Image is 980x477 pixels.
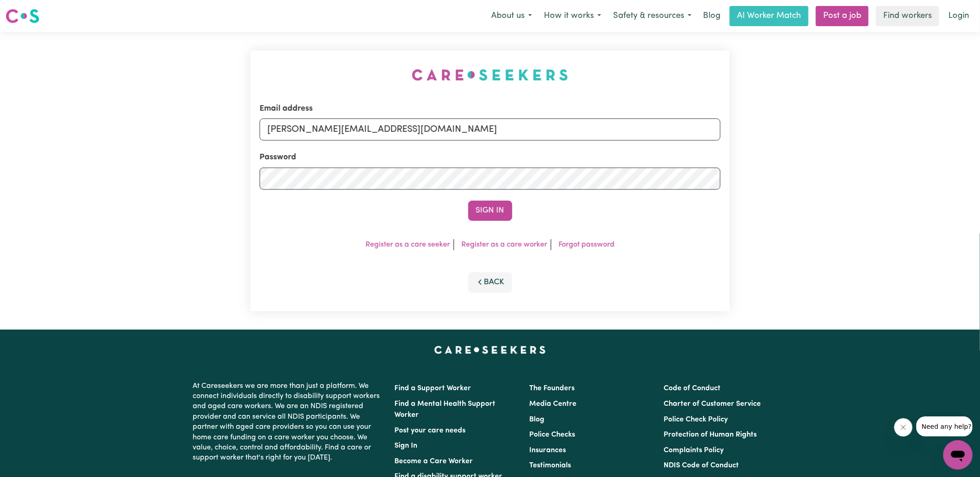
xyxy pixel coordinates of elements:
button: Back [468,272,512,292]
a: Register as a care worker [461,241,547,248]
p: At Careseekers we are more than just a platform. We connect individuals directly to disability su... [193,377,384,467]
a: Register as a care seeker [365,241,450,248]
a: Media Centre [529,400,576,408]
a: Careseekers logo [6,6,39,27]
a: AI Worker Match [730,6,808,26]
a: The Founders [529,385,575,392]
input: Email address [260,118,720,140]
a: NDIS Code of Conduct [664,462,739,469]
a: Forgot password [559,241,615,248]
a: Become a Care Worker [395,458,473,465]
a: Complaints Policy [664,447,724,454]
a: Blog [698,6,726,26]
a: Post a job [816,6,869,26]
img: Careseekers logo [6,8,39,24]
a: Careseekers home page [434,346,546,354]
a: Sign In [395,442,418,449]
button: Safety & resources [607,6,698,26]
button: How it works [538,6,607,26]
a: Find a Mental Health Support Worker [395,400,496,419]
a: Police Checks [529,431,575,438]
a: Testimonials [529,462,571,469]
a: Blog [529,416,544,423]
a: Charter of Customer Service [664,400,761,408]
a: Find workers [876,6,939,26]
iframe: Close message [894,418,913,437]
a: Find a Support Worker [395,385,471,392]
label: Password [260,152,296,163]
iframe: Message from company [916,416,973,437]
a: Code of Conduct [664,385,720,392]
a: Police Check Policy [664,416,728,423]
label: Email address [260,103,313,115]
a: Protection of Human Rights [664,431,757,438]
a: Insurances [529,447,566,454]
button: About us [485,6,538,26]
iframe: Button to launch messaging window [943,440,973,470]
button: Sign In [468,201,512,221]
a: Post your care needs [395,427,466,434]
a: Login [943,6,974,26]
